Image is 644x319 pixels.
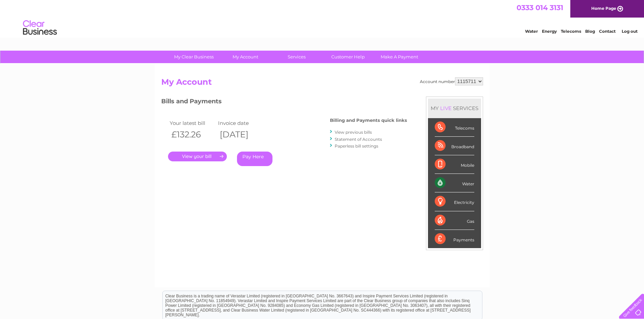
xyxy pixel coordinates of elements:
[216,128,265,141] th: [DATE]
[561,29,581,34] a: Telecoms
[168,152,227,161] a: .
[435,137,474,155] div: Broadband
[435,211,474,230] div: Gas
[161,77,483,90] h2: My Account
[335,137,382,142] a: Statement of Accounts
[168,128,217,141] th: £132.26
[517,3,563,12] a: 0333 014 3131
[166,51,222,63] a: My Clear Business
[525,29,538,34] a: Water
[330,118,407,123] h4: Billing and Payments quick links
[585,29,595,34] a: Blog
[435,155,474,174] div: Mobile
[269,51,325,63] a: Services
[420,77,483,85] div: Account number
[428,99,481,118] div: MY SERVICES
[622,29,638,34] a: Log out
[335,130,372,135] a: View previous bills
[216,118,265,128] td: Invoice date
[23,18,57,38] img: logo.png
[439,105,453,111] div: LIVE
[237,152,272,166] a: Pay Here
[435,174,474,192] div: Water
[335,143,378,149] a: Paperless bill settings
[435,118,474,137] div: Telecoms
[320,51,376,63] a: Customer Help
[435,230,474,248] div: Payments
[161,97,407,108] h3: Bills and Payments
[542,29,557,34] a: Energy
[372,51,427,63] a: Make A Payment
[217,51,273,63] a: My Account
[599,29,616,34] a: Contact
[163,4,482,33] div: Clear Business is a trading name of Verastar Limited (registered in [GEOGRAPHIC_DATA] No. 3667643...
[435,192,474,211] div: Electricity
[168,118,217,128] td: Your latest bill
